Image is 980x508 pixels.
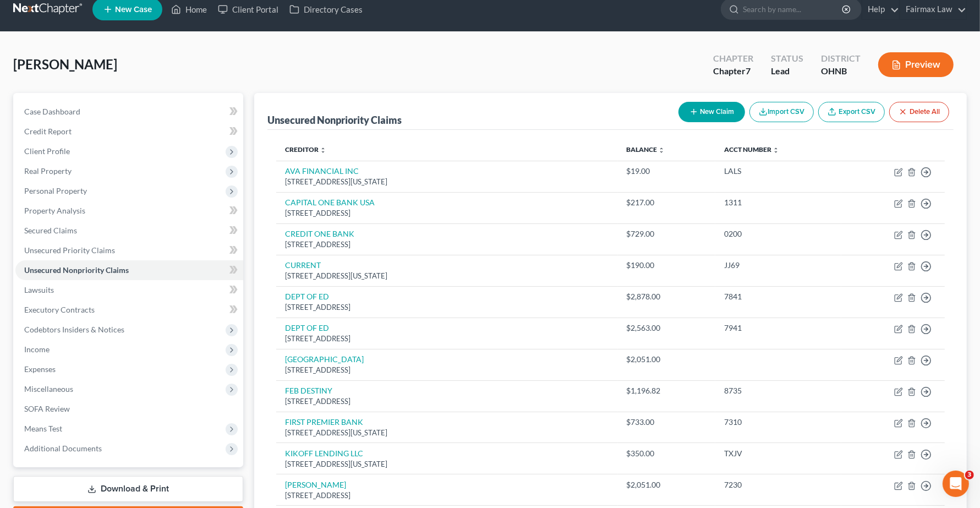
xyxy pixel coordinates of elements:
[24,444,102,453] span: Additional Documents
[285,292,329,301] a: DEPT OF ED
[24,424,62,433] span: Means Test
[943,471,969,497] iframe: Intercom live chat
[115,6,152,14] span: New Case
[285,239,609,250] div: [STREET_ADDRESS]
[24,166,72,176] span: Real Property
[724,479,833,490] div: 7230
[285,177,609,187] div: [STREET_ADDRESS][US_STATE]
[285,145,326,154] a: Creditor unfold_more
[724,145,779,154] a: Acct Number unfold_more
[285,354,364,364] a: [GEOGRAPHIC_DATA]
[746,65,751,76] span: 7
[713,52,753,65] div: Chapter
[724,260,833,271] div: JJ69
[13,476,243,502] a: Download & Print
[15,399,243,419] a: SOFA Review
[24,127,72,136] span: Credit Report
[285,208,609,219] div: [STREET_ADDRESS]
[285,417,363,427] a: FIRST PREMIER BANK
[24,226,77,235] span: Secured Claims
[627,385,707,396] div: $1,196.82
[24,305,95,314] span: Executory Contracts
[15,260,243,280] a: Unsecured Nonpriority Claims
[285,386,332,395] a: FEB DESTINY
[15,300,243,320] a: Executory Contracts
[285,459,609,469] div: [STREET_ADDRESS][US_STATE]
[627,291,707,302] div: $2,878.00
[285,428,609,438] div: [STREET_ADDRESS][US_STATE]
[285,334,609,344] div: [STREET_ADDRESS]
[24,146,70,156] span: Client Profile
[678,102,745,122] button: New Claim
[24,364,56,374] span: Expenses
[285,271,609,281] div: [STREET_ADDRESS][US_STATE]
[724,166,833,177] div: LALS
[818,102,885,122] a: Export CSV
[24,206,85,215] span: Property Analysis
[285,323,329,332] a: DEPT OF ED
[627,448,707,459] div: $350.00
[15,280,243,300] a: Lawsuits
[24,285,54,294] span: Lawsuits
[24,345,50,354] span: Income
[285,490,609,501] div: [STREET_ADDRESS]
[889,102,949,122] button: Delete All
[320,147,326,154] i: unfold_more
[771,65,803,78] div: Lead
[724,448,833,459] div: TXJV
[771,52,803,65] div: Status
[267,113,402,127] div: Unsecured Nonpriority Claims
[627,197,707,208] div: $217.00
[773,147,779,154] i: unfold_more
[24,325,124,334] span: Codebtors Insiders & Notices
[24,186,87,195] span: Personal Property
[285,449,363,458] a: KIKOFF LENDING LLC
[285,396,609,407] div: [STREET_ADDRESS]
[24,245,115,255] span: Unsecured Priority Claims
[627,479,707,490] div: $2,051.00
[627,354,707,365] div: $2,051.00
[724,291,833,302] div: 7841
[659,147,665,154] i: unfold_more
[15,201,243,221] a: Property Analysis
[627,260,707,271] div: $190.00
[285,365,609,375] div: [STREET_ADDRESS]
[285,260,321,270] a: CURRENT
[24,404,70,413] span: SOFA Review
[24,384,73,394] span: Miscellaneous
[15,102,243,122] a: Case Dashboard
[13,56,117,72] span: [PERSON_NAME]
[821,65,861,78] div: OHNB
[15,122,243,141] a: Credit Report
[627,417,707,428] div: $733.00
[627,323,707,334] div: $2,563.00
[821,52,861,65] div: District
[724,228,833,239] div: 0200
[878,52,954,77] button: Preview
[285,302,609,313] div: [STREET_ADDRESS]
[724,385,833,396] div: 8735
[724,323,833,334] div: 7941
[713,65,753,78] div: Chapter
[285,480,346,489] a: [PERSON_NAME]
[965,471,974,479] span: 3
[627,228,707,239] div: $729.00
[285,229,354,238] a: CREDIT ONE BANK
[24,265,129,275] span: Unsecured Nonpriority Claims
[15,241,243,260] a: Unsecured Priority Claims
[24,107,80,116] span: Case Dashboard
[627,145,665,154] a: Balance unfold_more
[724,197,833,208] div: 1311
[285,198,375,207] a: CAPITAL ONE BANK USA
[724,417,833,428] div: 7310
[749,102,814,122] button: Import CSV
[285,166,359,176] a: AVA FINANCIAL INC
[15,221,243,241] a: Secured Claims
[627,166,707,177] div: $19.00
